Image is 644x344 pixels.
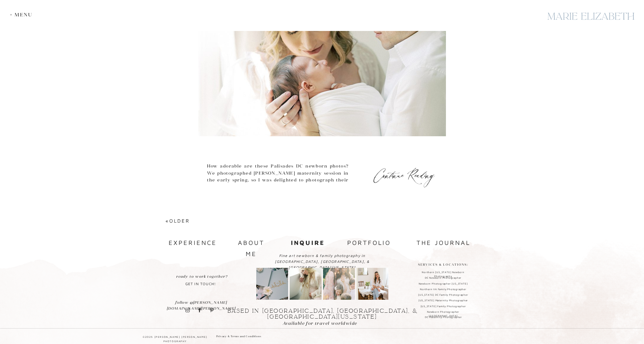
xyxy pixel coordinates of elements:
[372,169,437,177] a: Continue Reading
[167,273,236,280] a: ready to work together?
[207,163,348,211] p: How adorable are these Palisades DC newborn photos? We photographed [PERSON_NAME] maternity sessi...
[275,253,370,270] i: Fine art newborn & family photography in [GEOGRAPHIC_DATA], [GEOGRAPHIC_DATA], & [GEOGRAPHIC_DATA...
[166,218,190,224] a: «Older
[414,293,472,298] a: [US_STATE] DC Family Photographer
[414,287,472,292] a: Northern VA Family Photographer
[289,237,327,247] a: inquire
[414,310,472,315] a: Newborn Photographer [GEOGRAPHIC_DATA]
[323,268,355,300] img: Most photographers are leaving their clients wanting more. Beautiful photos aren’t enough - moms ...
[10,12,36,18] div: + Menu
[414,282,472,286] a: Newborn Photographer [US_STATE]
[414,270,472,275] a: Northern [US_STATE] Newborn Photography
[357,268,388,300] img: IT’S HERE! My EXACT client experience course with templates, links, and so many resources launche...
[417,262,469,268] h2: Services & locations:
[346,237,392,249] a: portfolio
[231,237,272,248] a: about me
[256,268,288,300] img: Raising your prices isn’t the hard part. Standing behind them with confidence? That’s where most ...
[414,276,472,281] a: DC Newborn Photographer
[411,237,476,248] a: the journal
[414,304,472,309] a: [US_STATE] Family Photographer
[283,320,362,326] p: Available for travel worldwide
[198,3,446,136] img: Mother Leans In To Her Newborn Baby Held By Her Husband During Their Palisades Dc Newborn Photos.
[216,334,267,340] a: Privacy & Terms and Conditions
[415,315,473,320] a: DC Maternity Photographer
[216,308,429,316] p: Based in [GEOGRAPHIC_DATA], [GEOGRAPHIC_DATA], & [GEOGRAPHIC_DATA][US_STATE]
[182,273,219,289] a: get in touch!
[169,237,215,248] a: experience
[290,268,322,300] img: Margin - I built my business around my life because I know that these are the golden years…I want...
[291,239,325,246] b: inquire
[414,298,472,303] a: [US_STATE] Maternity Photographer
[167,299,236,306] p: follow @[PERSON_NAME][DOMAIN_NAME][PERSON_NAME]
[135,335,216,340] p: ©2025 [PERSON_NAME] [PERSON_NAME] Photography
